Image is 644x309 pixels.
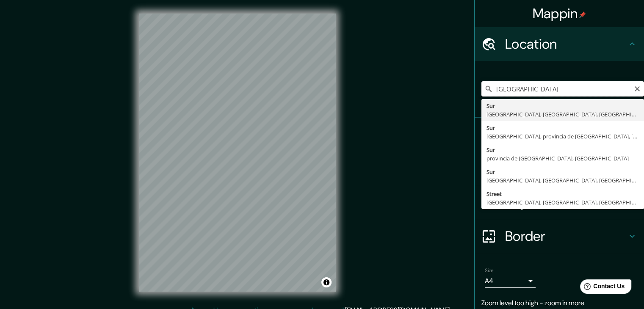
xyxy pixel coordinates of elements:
[634,84,641,92] button: Clear
[485,267,494,274] label: Size
[481,298,637,308] p: Zoom level too high - zoom in more
[505,228,627,245] h4: Border
[475,118,644,152] div: Pins
[533,5,586,22] h4: Mappin
[475,185,644,219] div: Layout
[481,81,644,97] input: Pick your city or area
[505,36,627,52] h4: Location
[475,219,644,253] div: Border
[475,27,644,61] div: Location
[486,110,639,119] div: [GEOGRAPHIC_DATA], [GEOGRAPHIC_DATA], [GEOGRAPHIC_DATA]
[486,154,639,163] div: provincia de [GEOGRAPHIC_DATA], [GEOGRAPHIC_DATA]
[486,102,639,110] div: Sur
[486,146,639,154] div: Sur
[485,274,536,288] div: A4
[569,276,635,300] iframe: Help widget launcher
[486,198,639,207] div: [GEOGRAPHIC_DATA], [GEOGRAPHIC_DATA], [GEOGRAPHIC_DATA]
[475,152,644,185] div: Style
[321,277,332,287] button: Toggle attribution
[486,132,639,141] div: [GEOGRAPHIC_DATA], provincia de [GEOGRAPHIC_DATA], [GEOGRAPHIC_DATA]
[486,190,639,198] div: Street
[139,14,336,292] canvas: Map
[486,176,639,185] div: [GEOGRAPHIC_DATA], [GEOGRAPHIC_DATA], [GEOGRAPHIC_DATA]
[486,168,639,176] div: Sur
[579,11,586,18] img: pin-icon.png
[486,124,639,132] div: Sur
[505,194,627,211] h4: Layout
